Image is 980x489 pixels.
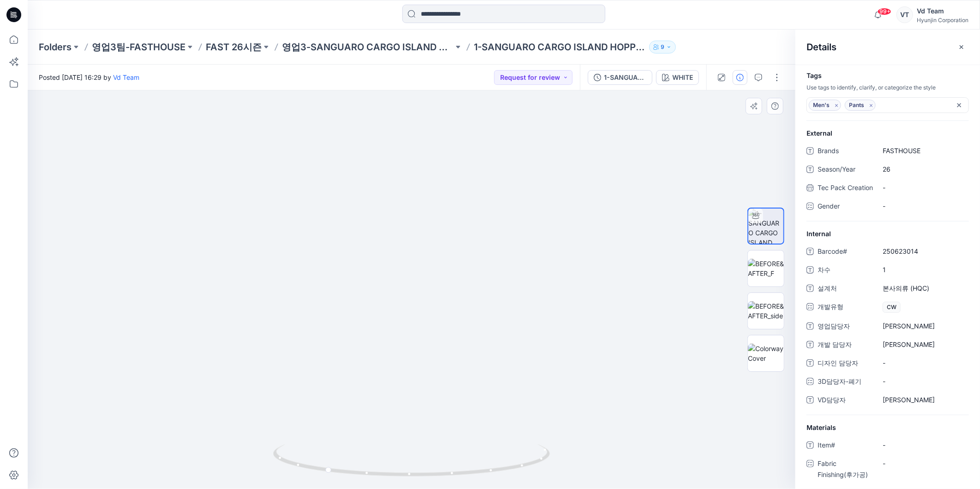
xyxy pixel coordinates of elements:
[672,72,693,83] div: WHITE
[748,344,784,363] img: Colorway Cover
[883,375,896,388] div: -
[282,41,454,54] a: 영업3-SANGUARO CARGO ISLAND HOPPING PANTS
[883,265,963,274] span: 1
[896,6,913,23] div: VT
[917,17,968,24] div: Hyunjin Corporation
[818,394,873,407] span: VD담당자
[661,42,664,52] p: 9
[818,440,873,453] span: Item#
[849,100,872,111] span: Pants
[818,182,873,195] span: Tec Pack Creation
[113,73,139,81] a: Vd Team
[883,283,963,293] span: 본사의류 (HQC)
[833,101,841,109] svg: Remove tag
[92,41,185,54] a: 영업3팀-FASTHOUSE
[883,199,896,213] div: -
[813,100,837,111] span: Men's
[588,70,652,85] button: 1-SANGUARO CARGO ISLAND HOPPING PANTS_아트수정
[867,101,875,109] svg: Remove tag
[748,209,783,244] img: 1-SANGUARO CARGO ISLAND HOPPING PANTS
[883,164,963,174] span: 26
[883,246,963,256] span: 250623014
[795,72,980,80] h4: Tags
[883,302,901,313] span: CW
[807,128,832,138] span: External
[39,72,139,82] span: Posted [DATE] 16:29 by
[818,339,873,352] span: 개발 담당자
[818,264,873,277] span: 차수
[656,70,699,85] button: WHITE
[883,146,963,155] span: FASTHOUSE
[831,99,843,111] div: Remove tag
[818,246,873,259] span: Barcode#
[649,41,676,54] button: 9
[748,301,784,321] img: BEFORE&AFTER_side
[818,283,873,296] span: 설계처
[883,183,963,192] span: -
[866,99,877,111] div: Remove tag
[818,201,873,214] span: Gender
[818,376,873,389] span: 3D담당자-폐기
[604,72,646,83] div: 1-SANGUARO CARGO ISLAND HOPPING PANTS_아트수정
[807,423,836,432] span: Materials
[917,6,968,17] div: Vd Team
[956,101,963,109] div: Remove all tags
[878,8,891,15] span: 99+
[883,340,963,349] span: 김숙진
[883,440,963,450] span: -
[818,301,873,315] span: 개발유형
[206,41,262,54] a: FAST 26시즌
[733,70,747,85] button: Details
[807,229,831,239] span: Internal
[39,41,72,54] a: Folders
[818,164,873,177] span: Season/Year
[883,457,896,470] div: -
[818,321,873,334] span: 영업담당자
[883,358,963,368] span: -
[795,83,980,92] p: Use tags to identify, clarify, or categorize the style
[818,358,873,370] span: 디자인 담당자
[807,42,837,53] h2: Details
[474,41,645,54] p: 1-SANGUARO CARGO ISLAND HOPPING PANTS_Change Art
[748,259,784,278] img: BEFORE&AFTER_F
[818,458,873,480] span: Fabric Finishing(후가공)
[883,321,963,331] span: 이정은
[883,395,963,405] span: 김효진
[818,145,873,158] span: Brands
